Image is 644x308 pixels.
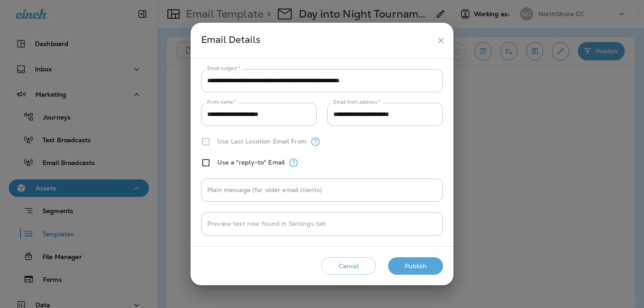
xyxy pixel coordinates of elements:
[207,99,236,105] label: From name
[321,257,376,275] button: Cancel
[207,65,241,72] label: Email subject
[217,159,285,166] label: Use a "reply-to" Email
[217,138,307,145] label: Use Last Location Email From
[333,99,380,105] label: Email from address
[388,257,443,275] button: Publish
[201,32,433,49] div: Email Details
[433,32,449,49] button: close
